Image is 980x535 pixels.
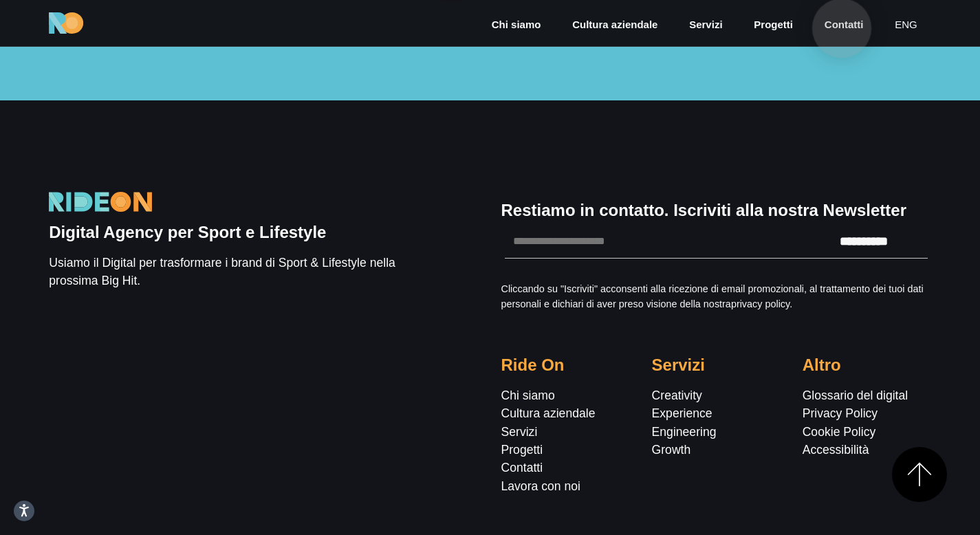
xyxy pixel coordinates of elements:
[652,356,781,375] h5: Servizi
[823,17,865,33] a: Contatti
[22,36,33,47] img: website_grey.svg
[688,17,723,33] a: Servizi
[803,443,869,457] a: Accessibilità
[803,356,931,375] h5: Altro
[39,22,67,33] div: v 4.0.25
[49,223,404,243] h5: Digital Agency per Sport e Lifestyle
[752,17,794,33] a: Progetti
[501,461,543,474] a: Contatti
[652,389,702,402] a: Creativity
[803,406,878,420] a: Privacy Policy
[501,356,630,375] h5: Ride On
[72,81,105,90] div: Dominio
[49,254,404,290] p: Usiamo il Digital per trasformare i brand di Sport & Lifestyle nella prossima Big Hit.
[501,406,596,420] a: Cultura aziendale
[652,443,691,457] a: Growth
[501,201,931,221] h5: Restiamo in contatto. Iscriviti alla nostra Newsletter
[501,425,538,439] a: Servizi
[652,425,717,439] a: Engineering
[501,282,931,312] p: Cliccando su "Iscriviti" acconsenti alla ricezione di email promozionali, al trattamento dei tuoi...
[893,17,919,33] a: eng
[36,36,154,47] div: Dominio: [DOMAIN_NAME]
[803,389,908,402] a: Glossario del digital
[501,443,543,457] a: Progetti
[571,17,659,33] a: Cultura aziendale
[731,298,790,309] a: privacy policy
[49,192,152,212] img: Logo
[490,17,543,33] a: Chi siamo
[57,80,68,91] img: tab_domain_overview_orange.svg
[501,389,555,402] a: Chi siamo
[501,479,580,493] a: Lavora con noi
[153,81,228,90] div: Keyword (traffico)
[803,425,876,439] a: Cookie Policy
[22,22,33,33] img: logo_orange.svg
[49,12,83,34] img: Ride On Agency Logo
[652,406,712,420] a: Experience
[138,80,149,91] img: tab_keywords_by_traffic_grey.svg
